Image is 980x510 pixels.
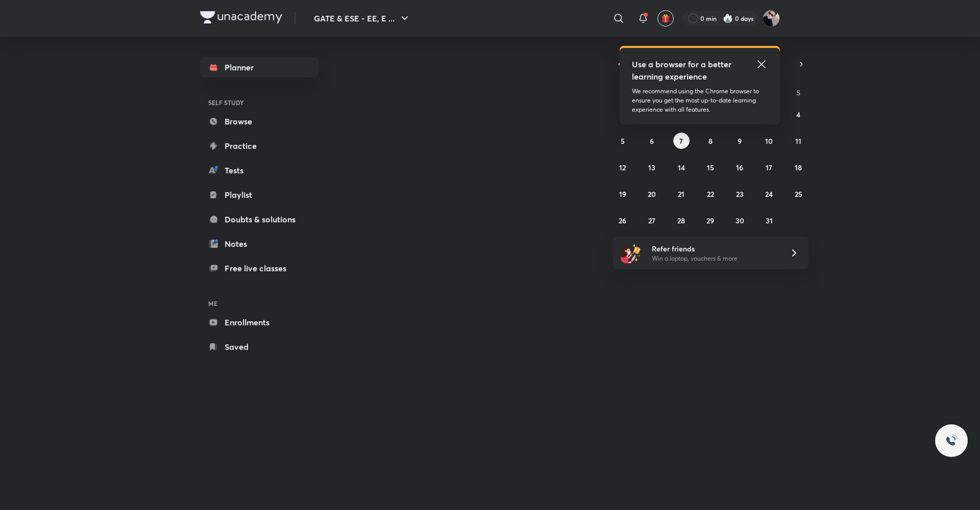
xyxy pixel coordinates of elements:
[795,136,801,146] abbr: October 11, 2025
[644,159,660,175] button: October 13, 2025
[702,133,719,149] button: October 8, 2025
[648,189,656,199] abbr: October 20, 2025
[765,136,773,146] abbr: October 10, 2025
[790,106,806,122] button: October 4, 2025
[615,186,631,202] button: October 19, 2025
[615,159,631,175] button: October 12, 2025
[200,11,282,26] a: Company Logo
[763,10,780,27] img: Ashutosh Tripathi
[678,163,685,172] abbr: October 14, 2025
[644,212,660,228] button: October 27, 2025
[200,337,318,357] a: Saved
[765,189,773,199] abbr: October 24, 2025
[200,11,282,23] img: Company Logo
[632,87,768,114] p: We recommend using the Chrome browser to ensure you get the most up-to-date learning experience w...
[736,189,744,199] abbr: October 23, 2025
[945,435,958,447] img: ttu
[652,243,777,254] h6: Refer friends
[200,312,318,333] a: Enrollments
[200,94,318,111] h6: SELF STUDY
[790,186,806,202] button: October 25, 2025
[650,136,654,146] abbr: October 6, 2025
[795,189,802,199] abbr: October 25, 2025
[308,8,417,29] button: GATE & ESE - EE, E ...
[661,14,670,23] img: avatar
[702,159,719,175] button: October 15, 2025
[673,212,690,228] button: October 28, 2025
[678,189,684,199] abbr: October 21, 2025
[673,133,690,149] button: October 7, 2025
[736,163,743,172] abbr: October 16, 2025
[731,133,748,149] button: October 9, 2025
[200,160,318,181] a: Tests
[644,133,660,149] button: October 6, 2025
[790,133,806,149] button: October 11, 2025
[200,57,318,78] a: Planner
[200,185,318,205] a: Playlist
[644,186,660,202] button: October 20, 2025
[615,212,631,228] button: October 26, 2025
[200,111,318,132] a: Browse
[621,243,641,263] img: referral
[795,163,802,172] abbr: October 18, 2025
[200,136,318,156] a: Practice
[621,136,625,146] abbr: October 5, 2025
[657,10,674,27] button: avatar
[200,209,318,229] a: Doubts & solutions
[766,163,772,172] abbr: October 17, 2025
[731,186,748,202] button: October 23, 2025
[702,212,719,228] button: October 29, 2025
[619,163,626,172] abbr: October 12, 2025
[761,186,777,202] button: October 24, 2025
[731,212,748,228] button: October 30, 2025
[790,159,806,175] button: October 18, 2025
[673,186,690,202] button: October 21, 2025
[723,13,733,23] img: streak
[707,189,714,199] abbr: October 22, 2025
[200,295,318,312] h6: ME
[632,58,733,83] h5: Use a browser for a better learning experience
[702,186,719,202] button: October 22, 2025
[731,159,748,175] button: October 16, 2025
[796,110,800,119] abbr: October 4, 2025
[679,136,683,146] abbr: October 7, 2025
[619,216,626,225] abbr: October 26, 2025
[761,133,777,149] button: October 10, 2025
[615,133,631,149] button: October 5, 2025
[652,254,777,263] p: Win a laptop, vouchers & more
[761,212,777,228] button: October 31, 2025
[761,159,777,175] button: October 17, 2025
[796,88,800,97] abbr: Saturday
[648,216,655,225] abbr: October 27, 2025
[673,159,690,175] button: October 14, 2025
[648,163,655,172] abbr: October 13, 2025
[706,216,714,225] abbr: October 29, 2025
[200,258,318,278] a: Free live classes
[738,136,742,146] abbr: October 9, 2025
[200,234,318,254] a: Notes
[766,216,773,225] abbr: October 31, 2025
[619,189,626,199] abbr: October 19, 2025
[708,136,713,146] abbr: October 8, 2025
[736,216,744,225] abbr: October 30, 2025
[707,163,714,172] abbr: October 15, 2025
[677,216,685,225] abbr: October 28, 2025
